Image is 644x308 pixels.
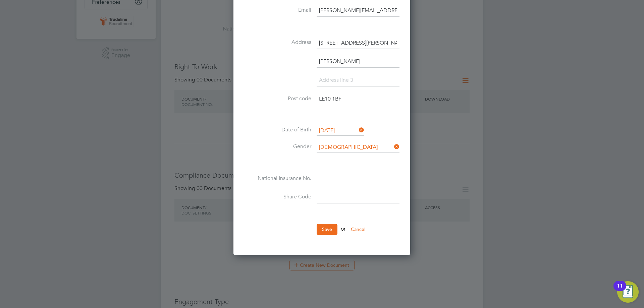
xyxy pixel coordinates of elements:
[244,175,311,182] label: National Insurance No.
[244,224,399,241] li: or
[244,143,311,150] label: Gender
[317,126,364,136] input: Select one
[244,126,311,133] label: Date of Birth
[317,224,337,235] button: Save
[617,286,623,295] div: 11
[244,193,311,200] label: Share Code
[617,281,639,303] button: Open Resource Center, 11 new notifications
[345,224,371,235] button: Cancel
[244,95,311,102] label: Post code
[317,74,399,86] input: Address line 3
[317,56,399,68] input: Address line 2
[317,142,399,152] input: Select one
[317,37,399,49] input: Address line 1
[244,39,311,46] label: Address
[244,7,311,14] label: Email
